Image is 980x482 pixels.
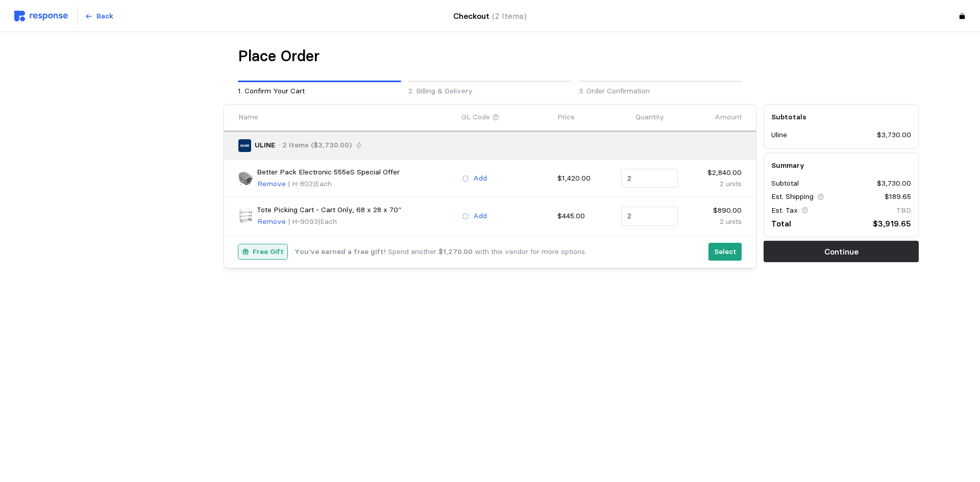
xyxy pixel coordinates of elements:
p: Better Pack Electronic 555eS Special Offer [257,167,400,178]
button: Back [79,7,119,26]
p: Continue [824,245,859,258]
p: $3,919.65 [873,217,911,230]
span: (2 Items) [492,11,527,21]
span: | H-9093 [288,217,318,226]
p: $189.65 [885,191,911,202]
span: | H-802 [288,179,313,188]
span: | Each [313,179,332,188]
button: Remove [257,216,286,228]
button: Select [708,243,742,261]
p: Amount [715,112,742,123]
p: Est. Shipping [771,191,814,202]
p: $1,420.00 [557,173,614,184]
p: Remove [257,179,286,190]
button: Add [461,210,487,222]
p: Quantity [635,112,664,123]
p: Select [714,246,737,258]
input: Qty [627,207,672,225]
p: 1. Confirm Your Cart [238,86,401,97]
p: Tote Picking Cart - Cart Only, 68 x 28 x 70" [257,205,401,216]
b: You've earned a free gift! [295,247,386,256]
h4: Checkout [453,10,527,22]
p: · 2 Items ($3,730.00) [279,140,352,151]
h5: Subtotals [771,112,911,122]
b: $1,270.00 [438,247,473,256]
p: 2 units [685,179,742,190]
p: Add [473,173,487,184]
span: | Each [318,217,337,226]
p: TBD [896,205,911,216]
p: 2 units [685,216,742,227]
img: H-9093 [238,209,253,223]
p: Remove [257,216,286,227]
p: Back [96,11,113,22]
p: Price [557,112,575,123]
p: Free Gift [253,246,284,258]
button: Add [461,172,487,185]
button: Remove [257,178,286,190]
img: H-802_txt_USEng [238,171,253,186]
p: $445.00 [557,211,614,222]
p: Add [473,211,487,222]
h5: Summary [771,160,911,171]
p: $2,840.00 [685,167,742,179]
img: svg%3e [14,11,68,21]
p: $3,730.00 [877,178,911,189]
p: Uline [771,130,787,141]
p: Total [771,217,791,230]
input: Qty [627,169,672,188]
p: $890.00 [685,205,742,216]
p: Name [238,112,258,123]
h1: Place Order [238,46,320,66]
p: GL Code [461,112,490,123]
button: Continue [764,241,919,262]
p: 2. Billing & Delivery [408,86,572,97]
p: 3. Order Confirmation [579,86,742,97]
p: Subtotal [771,178,799,189]
p: $3,730.00 [877,130,911,141]
p: ULINE [255,140,275,151]
p: Est. Tax [771,205,798,216]
span: Spend another with this vendor for more options. [388,247,586,256]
